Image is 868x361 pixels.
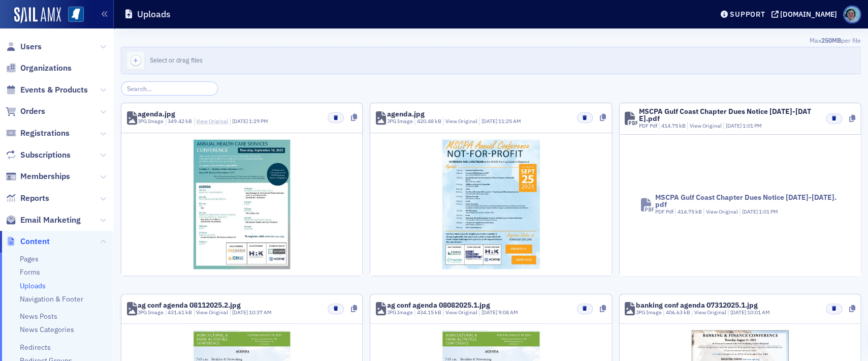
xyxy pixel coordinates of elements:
[6,171,70,182] a: Memberships
[655,194,839,208] div: MSCPA Gulf Coast Chapter Dues Notice [DATE]-[DATE].pdf
[694,309,726,316] a: View Original
[498,117,521,125] span: 11:25 AM
[232,117,249,125] span: [DATE]
[232,309,249,316] span: [DATE]
[445,309,477,316] a: View Original
[758,208,778,215] span: 1:01 PM
[68,7,84,22] img: SailAMX
[6,106,45,117] a: Orders
[498,309,518,316] span: 9:08 AM
[20,63,72,74] span: Organizations
[6,236,50,247] a: Content
[639,108,819,122] div: MSCPA Gulf Coast Chapter Dues Notice [DATE]-[DATE].pdf
[121,81,218,96] input: Search…
[743,122,762,129] span: 1:01 PM
[166,117,192,126] div: 349.42 kB
[20,41,42,52] span: Users
[6,84,88,96] a: Events & Products
[387,110,425,117] div: agenda.jpg
[196,309,228,316] a: View Original
[821,36,841,44] span: 250MB
[747,309,770,316] span: 10:01 AM
[6,63,72,74] a: Organizations
[414,309,441,317] div: 434.15 kB
[138,302,241,309] div: ag conf agenda 08112025.2.jpg
[196,117,228,125] a: View Original
[20,106,45,117] span: Orders
[20,84,88,96] span: Events & Products
[138,117,164,126] div: JPG Image
[20,171,70,182] span: Memberships
[20,193,49,204] span: Reports
[639,122,657,130] div: PDF Pdf
[138,309,164,317] div: JPG Image
[121,36,861,47] div: Max per file
[249,309,272,316] span: 10:37 AM
[663,309,690,317] div: 406.63 kB
[387,309,413,317] div: JPG Image
[690,122,722,129] a: View Original
[20,128,70,139] span: Registrations
[249,117,268,125] span: 1:29 PM
[20,254,39,263] a: Pages
[6,215,81,226] a: Email Marketing
[481,309,498,316] span: [DATE]
[20,325,74,334] a: News Categories
[705,208,737,215] a: View Original
[730,309,747,316] span: [DATE]
[6,41,42,52] a: Users
[20,149,71,161] span: Subscriptions
[14,7,61,23] img: SailAMX
[445,117,477,125] a: View Original
[414,117,441,126] div: 420.48 kB
[780,10,837,19] div: [DOMAIN_NAME]
[675,208,702,216] div: 414.75 kB
[150,56,203,64] span: Select or drag files
[61,7,84,24] a: View Homepage
[20,294,83,304] a: Navigation & Footer
[771,11,841,18] button: [DOMAIN_NAME]
[387,302,490,309] div: ag conf agenda 08082025.1.jpg
[166,309,192,317] div: 431.61 kB
[20,236,50,247] span: Content
[6,193,49,204] a: Reports
[742,208,758,215] span: [DATE]
[20,281,46,290] a: Uploads
[726,122,743,129] span: [DATE]
[655,208,673,216] div: PDF Pdf
[659,122,686,130] div: 414.75 kB
[20,343,51,352] a: Redirects
[481,117,498,125] span: [DATE]
[20,312,57,321] a: News Posts
[6,128,70,139] a: Registrations
[138,110,175,117] div: agenda.jpg
[137,8,171,20] h1: Uploads
[636,309,662,317] div: JPG Image
[843,6,861,23] span: Profile
[636,302,758,309] div: banking conf agenda 07312025.1.jpg
[387,117,413,126] div: JPG Image
[730,10,765,19] div: Support
[6,149,71,161] a: Subscriptions
[121,47,861,74] button: Select or drag files
[20,215,81,226] span: Email Marketing
[20,267,40,277] a: Forms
